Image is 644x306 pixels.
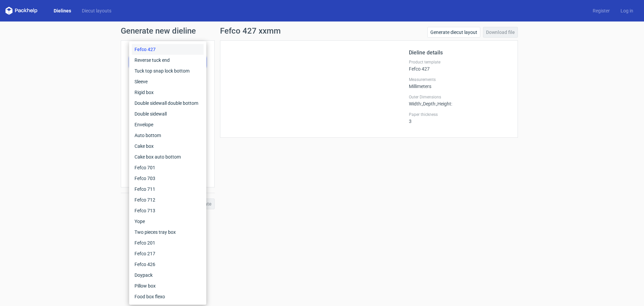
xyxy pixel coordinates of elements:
div: Food box flexo [132,291,204,302]
span: , Depth : [422,101,436,106]
label: Outer Dimensions [409,94,509,100]
h2: Dieline details [409,49,509,57]
a: Log in [615,7,639,14]
div: Fefco 701 [132,162,204,173]
div: Fefco 713 [132,205,204,216]
h1: Fefco 427 xxmm [220,27,281,35]
div: Yope [132,216,204,227]
div: Fefco 712 [132,194,204,205]
div: Fefco 427 [132,44,204,55]
div: Doypack [132,270,204,280]
div: Fefco 427 [409,59,509,72]
div: Fefco 217 [132,248,204,259]
span: , Height : [436,101,452,106]
div: Fefco 703 [132,173,204,184]
label: Measurements [409,77,509,82]
label: Product template [409,59,509,65]
div: Reverse tuck end [132,55,204,65]
div: Millimeters [409,77,509,89]
div: Rigid box [132,87,204,98]
div: Tuck top snap lock bottom [132,65,204,76]
h1: Generate new dieline [121,27,523,35]
div: Double sidewall double bottom [132,98,204,108]
div: Cake box [132,141,204,151]
div: Fefco 426 [132,259,204,270]
div: 3 [409,112,509,124]
a: Generate diecut layout [427,27,480,38]
label: Paper thickness [409,112,509,117]
div: Two pieces tray box [132,227,204,237]
div: Pillow box [132,280,204,291]
div: Fefco 201 [132,237,204,248]
div: Double sidewall [132,108,204,119]
div: Auto bottom [132,130,204,141]
div: Fefco 711 [132,184,204,194]
div: Sleeve [132,76,204,87]
div: Cake box auto bottom [132,151,204,162]
a: Dielines [48,7,76,14]
span: Width : [409,101,422,106]
a: Register [587,7,615,14]
div: Envelope [132,119,204,130]
a: Diecut layouts [76,7,117,14]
